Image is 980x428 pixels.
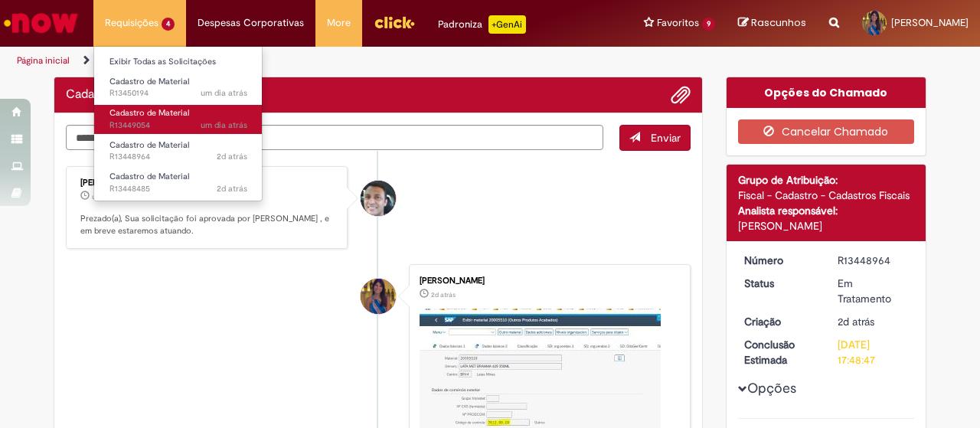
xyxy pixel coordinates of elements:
div: [DATE] 17:48:47 [838,337,909,368]
h2: Cadastro de Material Histórico de tíquete [66,88,180,102]
span: R13449054 [109,119,247,132]
div: Opções do Chamado [727,77,926,108]
p: +GenAi [488,15,526,34]
div: Grupo de Atribuição: [738,172,915,188]
a: Aberto R13450194 : Cadastro de Material [94,74,263,102]
div: 26/08/2025 15:11:42 [838,314,909,329]
span: Requisições [105,15,158,31]
span: More [327,15,351,31]
a: Rascunhos [738,16,806,31]
span: 2d atrás [838,315,874,328]
span: um dia atrás [201,87,247,99]
button: Cancelar Chamado [738,119,915,144]
ul: Trilhas de página [11,47,642,75]
textarea: Digite sua mensagem aqui... [66,125,603,150]
span: R13448485 [109,183,247,195]
time: 26/08/2025 15:11:42 [838,315,874,328]
span: Enviar [651,131,681,145]
dt: Conclusão Estimada [733,337,827,368]
span: Rascunhos [751,15,806,30]
span: 4 [162,18,175,31]
ul: Requisições [93,46,263,201]
div: [PERSON_NAME] [80,178,335,188]
img: click_logo_yellow_360x200.png [374,11,415,34]
span: um dia atrás [201,119,247,131]
span: Cadastro de Material [109,139,189,151]
span: 2d atrás [217,151,247,162]
time: 26/08/2025 14:00:04 [217,183,247,194]
div: Padroniza [438,15,526,34]
time: 26/08/2025 18:23:56 [201,87,247,99]
time: 26/08/2025 15:25:58 [201,119,247,131]
div: Em Tratamento [838,276,909,306]
dt: Status [733,276,827,291]
button: Adicionar anexos [671,85,691,105]
span: 2d atrás [431,290,456,299]
div: [PERSON_NAME] [738,218,915,234]
div: Vaner Gaspar Da Silva [361,181,396,216]
span: Cadastro de Material [109,76,189,87]
time: 26/08/2025 15:11:19 [431,290,456,299]
dt: Número [733,253,827,268]
a: Aberto R13448485 : Cadastro de Material [94,168,263,197]
div: Analista responsável: [738,203,915,218]
span: R13450194 [109,87,247,100]
dt: Criação [733,314,827,329]
button: Enviar [619,125,691,151]
a: Aberto R13448964 : Cadastro de Material [94,137,263,165]
div: [PERSON_NAME] [420,276,675,286]
span: [PERSON_NAME] [891,16,969,29]
time: 26/08/2025 15:48:47 [92,192,129,201]
span: Cadastro de Material [109,107,189,119]
span: Favoritos [657,15,699,31]
span: 9 [702,18,715,31]
img: ServiceNow [2,8,80,38]
span: 2d atrás [217,183,247,194]
span: R13448964 [109,151,247,163]
span: um dia atrás [92,192,129,201]
span: Despesas Corporativas [198,15,304,31]
time: 26/08/2025 15:11:47 [217,151,247,162]
div: R13448964 [838,253,909,268]
a: Exibir Todas as Solicitações [94,54,263,70]
a: Página inicial [17,54,70,67]
div: Fiscal - Cadastro - Cadastros Fiscais [738,188,915,203]
span: Cadastro de Material [109,171,189,182]
a: Aberto R13449054 : Cadastro de Material [94,105,263,133]
p: Prezado(a), Sua solicitação foi aprovada por [PERSON_NAME] , e em breve estaremos atuando. [80,213,335,237]
div: Beatriz Nunes Mariano [361,279,396,314]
